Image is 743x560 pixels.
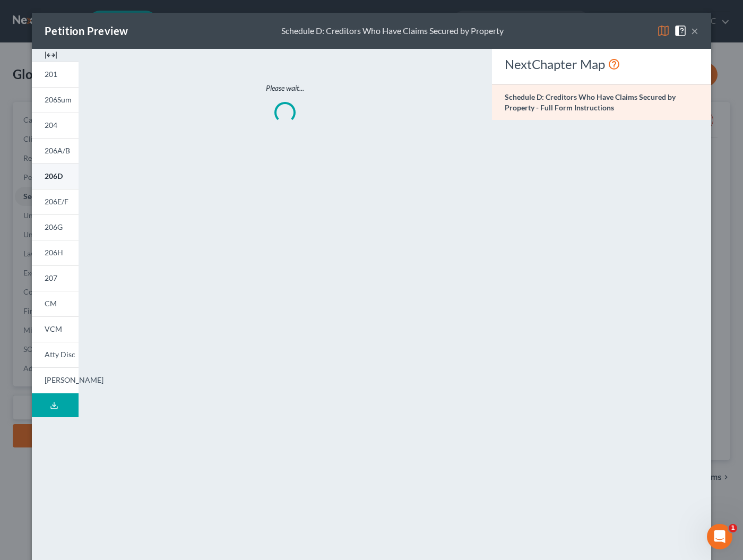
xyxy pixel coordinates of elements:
div: Schedule D: Creditors Who Have Claims Secured by Property [281,25,504,37]
div: Petition Preview [45,23,128,38]
span: 206A/B [45,146,70,155]
span: 204 [45,120,57,130]
span: 1 [729,524,737,532]
a: 207 [32,265,79,291]
strong: Schedule D: Creditors Who Have Claims Secured by Property - Full Form Instructions [505,92,676,112]
span: 206G [45,222,63,231]
div: NextChapter Map [505,56,698,73]
button: × [691,24,698,37]
a: 206Sum [32,87,79,113]
span: VCM [45,324,62,333]
a: 206A/B [32,138,79,163]
span: 206H [45,248,63,257]
span: Atty Disc [45,350,75,359]
span: 206E/F [45,197,68,206]
a: 206G [32,214,79,240]
a: 206H [32,240,79,265]
span: 206Sum [45,95,72,104]
a: 201 [32,62,79,87]
a: 204 [32,113,79,138]
span: 201 [45,70,57,79]
p: Please wait... [123,83,447,93]
span: 206D [45,171,63,180]
img: help-close-5ba153eb36485ed6c1ea00a893f15db1cb9b99d6cae46e1a8edb6c62d00a1a76.svg [674,24,687,37]
img: map-eea8200ae884c6f1103ae1953ef3d486a96c86aabb227e865a55264e3737af1f.svg [657,24,670,37]
img: expand-e0f6d898513216a626fdd78e52531dac95497ffd26381d4c15ee2fc46db09dca.svg [45,49,57,62]
iframe: Intercom live chat [707,524,732,549]
a: [PERSON_NAME] [32,367,79,393]
a: 206E/F [32,189,79,214]
a: CM [32,291,79,316]
a: Atty Disc [32,342,79,367]
a: 206D [32,163,79,189]
a: VCM [32,316,79,342]
span: [PERSON_NAME] [45,375,103,384]
span: 207 [45,273,57,282]
span: CM [45,299,57,308]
